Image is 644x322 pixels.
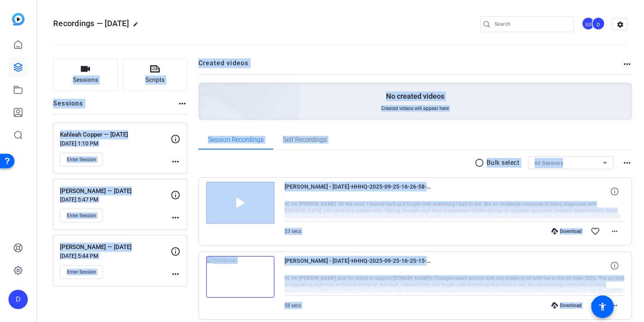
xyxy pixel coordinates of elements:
div: D [592,17,605,30]
div: SS [582,17,595,30]
span: [PERSON_NAME] - [DATE]-HHHQ-2025-09-25-16-25-15-701-0 [285,256,433,275]
p: [PERSON_NAME] — [DATE] [60,187,171,196]
mat-icon: more_horiz [610,301,619,310]
h2: Sessions [53,99,83,114]
button: Enter Session [60,265,103,279]
img: blue-gradient.svg [12,13,25,25]
mat-icon: more_horiz [178,99,187,108]
button: Sessions [53,58,118,91]
input: Search [495,19,567,29]
button: Scripts [123,58,188,91]
p: Kahleah Copper — [DATE] [60,130,171,139]
mat-icon: more_horiz [171,269,180,279]
p: [DATE] 5:44 PM [60,253,171,259]
span: Enter Session [67,212,96,219]
span: Sessions [73,75,98,85]
img: thumb-nail [206,256,275,298]
mat-icon: more_horiz [610,226,619,236]
h2: Created videos [198,58,623,74]
ngx-avatar: Director [592,17,606,31]
mat-icon: favorite_border [590,226,600,236]
ngx-avatar: Studio Support [582,17,596,31]
span: Enter Session [67,269,96,275]
mat-icon: settings [612,19,628,31]
mat-icon: radio_button_unchecked [475,158,487,168]
span: Recordings — [DATE] [53,19,129,28]
mat-icon: accessibility [598,302,607,312]
p: No created videos [386,91,444,101]
span: Enter Session [67,156,96,163]
p: Bulk select [487,158,520,168]
span: Self Recordings [283,137,327,143]
mat-icon: edit [133,21,142,31]
span: Created videos will appear here [381,105,449,112]
div: Download [547,228,586,235]
img: Creted videos background [108,3,300,178]
button: Enter Session [60,209,103,222]
p: [DATE] 5:47 PM [60,196,171,203]
div: D [8,290,28,309]
p: [PERSON_NAME] — [DATE] [60,243,171,252]
mat-icon: more_horiz [171,213,180,222]
span: Session Recordings [208,137,264,143]
span: [PERSON_NAME] - [DATE]-HHHQ-2025-09-25-16-26-58-075-0 [285,182,433,201]
button: Enter Session [60,153,103,166]
mat-icon: favorite_border [590,301,600,310]
mat-icon: more_horiz [622,59,632,69]
span: All Sessions [535,160,563,166]
mat-icon: more_horiz [171,157,180,166]
img: thumb-nail [206,182,275,224]
mat-icon: more_horiz [622,158,632,168]
div: Download [547,302,586,309]
p: [DATE] 1:10 PM [60,140,171,147]
span: Scripts [145,75,165,85]
span: 53 secs [285,229,301,234]
span: 58 secs [285,303,301,308]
